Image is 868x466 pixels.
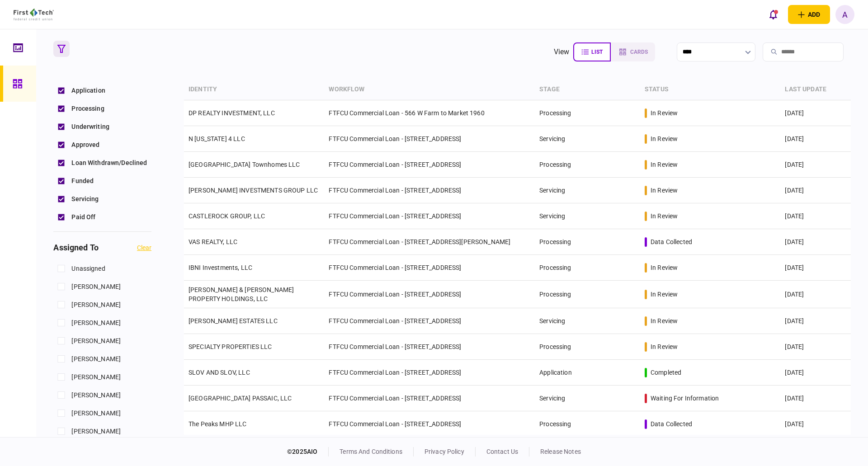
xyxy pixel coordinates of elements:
td: [DATE] [780,386,850,411]
a: SLOV AND SLOV, LLC [189,369,250,376]
img: client company logo [14,9,54,20]
td: Servicing [535,308,640,334]
td: Processing [535,281,640,308]
td: Processing [535,229,640,255]
div: in review [651,290,678,299]
a: The Peaks MHP LLC [189,420,247,428]
a: [GEOGRAPHIC_DATA] Townhomes LLC [189,161,300,168]
td: [DATE] [780,308,850,334]
div: in review [651,212,678,221]
a: contact us [486,448,518,455]
span: unassigned [71,264,105,273]
td: Processing [535,334,640,360]
button: A [835,5,854,24]
td: [DATE] [780,152,850,178]
td: [DATE] [780,334,850,360]
span: [PERSON_NAME] [71,372,121,382]
span: [PERSON_NAME] [71,282,121,292]
a: release notes [540,448,581,455]
td: [DATE] [780,281,850,308]
span: Underwriting [71,122,109,132]
a: [PERSON_NAME] ESTATES LLC [189,317,278,325]
button: open notifications list [764,5,783,24]
button: clear [137,244,151,251]
button: list [573,42,611,61]
button: cards [611,42,655,61]
span: Application [71,86,105,95]
td: Processing [535,255,640,281]
td: FTFCU Commercial Loan - [STREET_ADDRESS] [324,152,535,178]
span: Paid Off [71,212,95,222]
td: Processing [535,100,640,126]
td: Application [535,360,640,386]
div: in review [651,263,678,272]
div: data collected [651,419,692,428]
span: [PERSON_NAME] [71,409,121,418]
td: FTFCU Commercial Loan - [STREET_ADDRESS] [324,308,535,334]
span: Processing [71,104,104,113]
a: SPECIALTY PROPERTIES LLC [189,343,272,350]
td: FTFCU Commercial Loan - [STREET_ADDRESS] [324,178,535,203]
span: Approved [71,140,99,150]
td: [DATE] [780,229,850,255]
div: in review [651,186,678,195]
button: open adding identity options [788,5,830,24]
td: [DATE] [780,178,850,203]
td: FTFCU Commercial Loan - [STREET_ADDRESS] [324,360,535,386]
div: in review [651,134,678,143]
span: [PERSON_NAME] [71,391,121,400]
td: [DATE] [780,203,850,229]
span: cards [630,49,648,55]
td: FTFCU Commercial Loan - [STREET_ADDRESS] [324,411,535,437]
td: Servicing [535,178,640,203]
td: [DATE] [780,411,850,437]
a: [GEOGRAPHIC_DATA] PASSAIC, LLC [189,395,292,402]
div: in review [651,316,678,325]
td: Servicing [535,126,640,152]
td: FTFCU Commercial Loan - [STREET_ADDRESS] [324,126,535,152]
td: FTFCU Commercial Loan - [STREET_ADDRESS] [324,334,535,360]
td: [DATE] [780,100,850,126]
a: [PERSON_NAME] & [PERSON_NAME] PROPERTY HOLDINGS, LLC [189,286,294,302]
span: [PERSON_NAME] [71,427,121,436]
div: view [554,47,570,57]
th: workflow [324,79,535,100]
div: data collected [651,237,692,246]
th: last update [780,79,850,100]
span: Funded [71,176,94,186]
th: status [640,79,780,100]
div: in review [651,160,678,169]
td: FTFCU Commercial Loan - [STREET_ADDRESS] [324,281,535,308]
td: FTFCU Commercial Loan - [STREET_ADDRESS] [324,255,535,281]
div: © 2025 AIO [287,447,329,457]
span: Servicing [71,194,99,204]
span: list [591,49,603,55]
a: terms and conditions [340,448,402,455]
td: FTFCU Commercial Loan - 566 W Farm to Market 1960 [324,100,535,126]
td: [DATE] [780,255,850,281]
div: in review [651,342,678,351]
a: DP REALTY INVESTMENT, LLC [189,109,275,117]
a: IBNI Investments, LLC [189,264,252,271]
span: [PERSON_NAME] [71,336,121,346]
th: identity [184,79,324,100]
h3: assigned to [53,244,98,252]
div: in review [651,108,678,118]
div: waiting for information [651,394,719,403]
td: FTFCU Commercial Loan - [STREET_ADDRESS][PERSON_NAME] [324,229,535,255]
td: Servicing [535,386,640,411]
span: [PERSON_NAME] [71,318,121,328]
a: [PERSON_NAME] INVESTMENTS GROUP LLC [189,187,318,194]
td: Processing [535,411,640,437]
td: Servicing [535,203,640,229]
span: [PERSON_NAME] [71,300,121,310]
td: Processing [535,152,640,178]
a: CASTLEROCK GROUP, LLC [189,212,265,220]
a: privacy policy [425,448,464,455]
td: [DATE] [780,360,850,386]
span: [PERSON_NAME] [71,354,121,364]
td: [DATE] [780,126,850,152]
span: Loan Withdrawn/Declined [71,158,147,168]
div: completed [651,368,681,377]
